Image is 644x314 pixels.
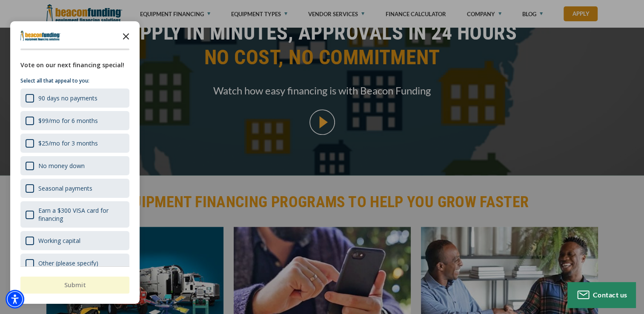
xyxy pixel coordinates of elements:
[38,206,124,223] div: Earn a $300 VISA card for financing
[38,94,97,102] div: 90 days no payments
[10,21,140,304] div: Survey
[20,231,129,250] div: Working capital
[20,254,129,273] div: Other (please specify)
[117,27,135,44] button: Close the survey
[20,277,129,294] button: Submit
[38,237,80,245] div: Working capital
[20,88,129,108] div: 90 days no payments
[20,134,129,153] div: $25/mo for 3 months
[20,179,129,198] div: Seasonal payments
[20,60,129,70] div: Vote on our next financing special!
[567,282,635,308] button: Contact us
[20,201,129,228] div: Earn a $300 VISA card for financing
[6,290,24,308] div: Accessibility Menu
[38,184,92,192] div: Seasonal payments
[20,156,129,175] div: No money down
[38,162,85,170] div: No money down
[20,111,129,130] div: $99/mo for 6 months
[593,291,627,299] span: Contact us
[20,77,129,85] p: Select all that appeal to you:
[20,31,60,41] img: Company logo
[38,139,98,147] div: $25/mo for 3 months
[38,117,98,125] div: $99/mo for 6 months
[38,259,98,267] div: Other (please specify)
